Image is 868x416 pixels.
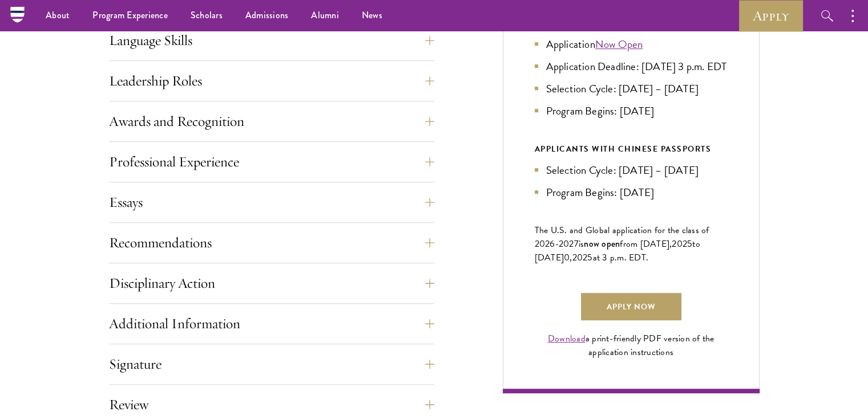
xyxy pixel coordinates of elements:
li: Selection Cycle: [DATE] – [DATE] [535,80,728,97]
div: APPLICANTS WITH CHINESE PASSPORTS [535,142,728,156]
span: 0 [564,251,570,264]
button: Additional Information [109,310,434,337]
span: 5 [587,251,592,264]
button: Essays [109,189,434,216]
li: Application Deadline: [DATE] 3 p.m. EDT [535,58,728,75]
button: Recommendations [109,229,434,256]
span: , [570,251,572,264]
a: Apply Now [581,293,681,320]
span: 202 [572,251,588,264]
span: at 3 p.m. EDT. [593,251,649,264]
span: is [579,237,584,251]
li: Program Begins: [DATE] [535,184,728,201]
button: Signature [109,350,434,378]
span: 6 [550,237,555,251]
span: 7 [574,237,579,251]
span: now open [584,237,620,250]
button: Awards and Recognition [109,108,434,135]
span: -202 [555,237,574,251]
span: The U.S. and Global application for the class of 202 [535,223,709,251]
li: Program Begins: [DATE] [535,103,728,119]
button: Leadership Roles [109,67,434,95]
button: Disciplinary Action [109,270,434,297]
a: Now Open [595,36,643,52]
li: Application [535,36,728,52]
a: Download [548,332,586,345]
div: a print-friendly PDF version of the application instructions [535,332,728,359]
span: from [DATE], [620,237,672,251]
span: 5 [687,237,692,251]
span: 202 [672,237,687,251]
li: Selection Cycle: [DATE] – [DATE] [535,162,728,178]
span: to [DATE] [535,237,700,264]
button: Language Skills [109,27,434,54]
button: Professional Experience [109,148,434,176]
